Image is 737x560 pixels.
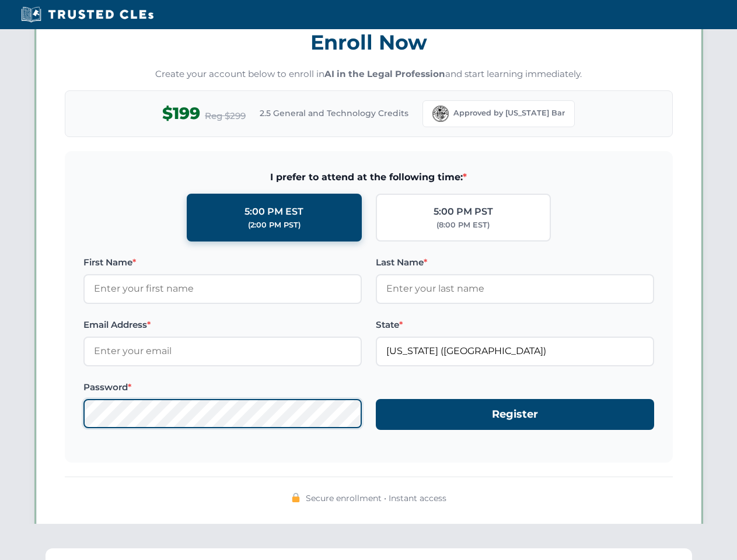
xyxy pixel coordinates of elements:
[376,337,654,366] input: Florida (FL)
[453,107,565,119] span: Approved by [US_STATE] Bar
[436,219,490,231] div: (8:00 PM EST)
[306,492,446,505] span: Secure enrollment • Instant access
[65,68,673,81] p: Create your account below to enroll in and start learning immediately.
[434,204,493,219] div: 5:00 PM PST
[83,256,362,269] label: First Name
[65,24,673,61] h3: Enroll Now
[248,219,301,231] div: (2:00 PM PST)
[83,274,362,303] input: Enter your first name
[83,170,654,185] span: I prefer to attend at the following time:
[83,337,362,366] input: Enter your email
[376,399,654,430] button: Register
[324,68,445,79] strong: AI in the Legal Profession
[376,318,654,332] label: State
[205,109,246,123] span: Reg $299
[18,6,157,23] img: Trusted CLEs
[291,493,301,502] img: 🔒
[83,318,362,332] label: Email Address
[376,274,654,303] input: Enter your last name
[83,380,362,394] label: Password
[260,107,408,120] span: 2.5 General and Technology Credits
[162,100,200,127] span: $199
[432,106,449,122] img: Florida Bar
[244,204,303,219] div: 5:00 PM EST
[376,256,654,269] label: Last Name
